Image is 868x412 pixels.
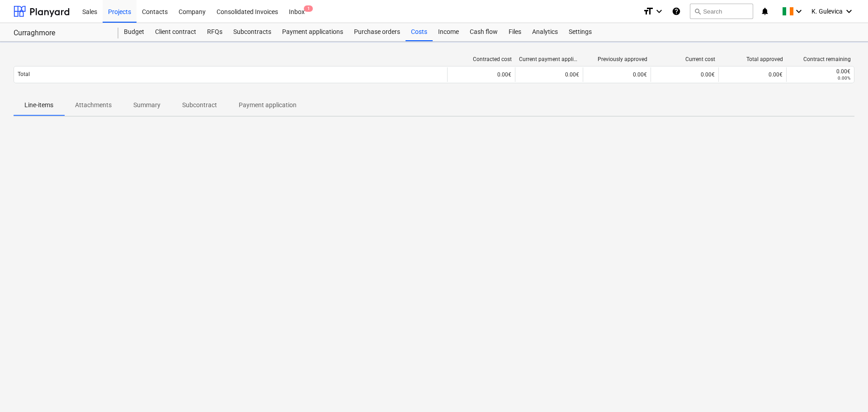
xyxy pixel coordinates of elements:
[447,67,515,82] div: 0.00€
[202,23,228,41] a: RFQs
[793,6,804,17] i: keyboard_arrow_down
[838,76,850,81] small: 0.00%
[823,369,868,412] iframe: Chat Widget
[519,56,580,62] div: Current payment application
[182,100,217,110] p: Subcontract
[515,67,583,82] div: 0.00€
[587,56,647,62] div: Previously approved
[277,23,349,41] a: Payment applications
[643,6,654,17] i: format_size
[464,23,503,41] a: Cash flow
[451,56,512,62] div: Contracted cost
[239,100,297,110] p: Payment application
[118,23,150,41] a: Budget
[75,100,112,110] p: Attachments
[24,100,53,110] p: Line-items
[563,23,597,41] a: Settings
[527,23,563,41] a: Analytics
[790,56,851,62] div: Contract remaining
[760,6,769,17] i: notifications
[14,28,108,38] div: Curraghmore
[790,68,850,75] div: 0.00€
[651,67,718,82] div: 0.00€
[150,23,202,41] a: Client contract
[690,4,753,19] button: Search
[672,6,681,17] i: Knowledge base
[18,71,30,78] p: Total
[583,67,651,82] div: 0.00€
[349,23,406,41] a: Purchase orders
[503,23,527,41] a: Files
[406,23,433,41] a: Costs
[694,8,701,15] span: search
[655,56,715,62] div: Current cost
[718,67,786,82] div: 0.00€
[844,6,854,17] i: keyboard_arrow_down
[654,6,665,17] i: keyboard_arrow_down
[811,8,843,15] span: K. Gulevica
[228,23,277,41] a: Subcontracts
[433,23,464,41] a: Income
[722,56,783,62] div: Total approved
[304,5,313,12] span: 1
[133,100,160,110] p: Summary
